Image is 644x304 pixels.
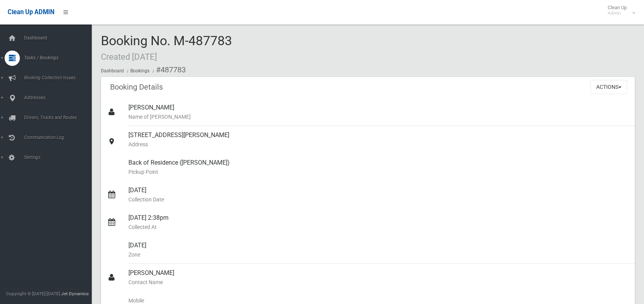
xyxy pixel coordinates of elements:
[128,126,629,154] div: [STREET_ADDRESS][PERSON_NAME]
[101,33,232,63] span: Booking No. M-487783
[128,222,629,232] small: Collected At
[128,154,629,181] div: Back of Residence ([PERSON_NAME])
[61,291,89,296] strong: Jet Dynamics
[22,55,97,60] span: Tasks / Bookings
[22,95,97,100] span: Addresses
[128,236,629,264] div: [DATE]
[22,115,97,120] span: Drivers, Trucks and Routes
[101,52,157,62] small: Created [DATE]
[8,8,54,16] span: Clean Up ADMIN
[608,10,627,16] small: Admin
[22,155,97,160] span: Settings
[22,35,97,41] span: Dashboard
[128,112,629,121] small: Name of [PERSON_NAME]
[130,68,149,74] a: Bookings
[128,98,629,126] div: [PERSON_NAME]
[128,181,629,209] div: [DATE]
[128,167,629,177] small: Pickup Point
[128,278,629,287] small: Contact Name
[6,291,60,296] span: Copyright © [DATE]-[DATE]
[22,75,97,80] span: Booking Collection Issues
[590,80,627,94] button: Actions
[128,195,629,204] small: Collection Date
[101,68,124,74] a: Dashboard
[604,5,634,16] span: Clean Up
[128,140,629,149] small: Address
[128,209,629,236] div: [DATE] 2:38pm
[128,250,629,259] small: Zone
[128,264,629,291] div: [PERSON_NAME]
[101,80,172,95] header: Booking Details
[22,135,97,140] span: Communication Log
[151,63,186,77] li: #487783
